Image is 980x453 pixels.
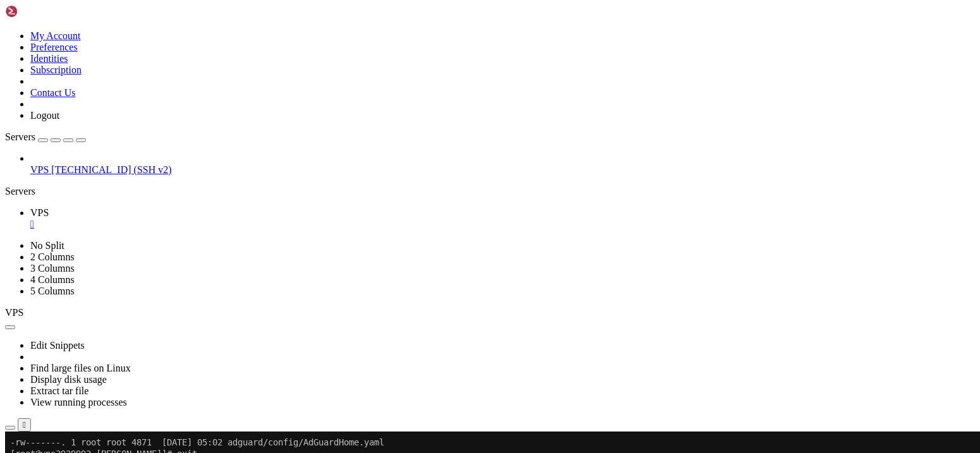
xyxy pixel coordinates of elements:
x-row: [florian@vps2929992 ~]$ su root [5,62,816,73]
span: Servers [5,131,35,142]
x-row: iners/json?all=1&filters=%7B%22label%22%3A%7B%22com.docker.compose.config-hash%22%3Atrue%2C%22com... [5,289,816,301]
a: Identities [30,53,68,64]
div: Servers [5,186,975,197]
x-row: uid=1000([PERSON_NAME]) gid=1000(florian) groupes=1000(florian) contexte=unconfined_u:unconfined_... [5,51,816,62]
span: VPS [30,207,49,218]
x-row: [florian@vps2929992 adguard]$ ls -l /var/run/docker.sock [5,335,816,346]
x-row: Mot de passe : [5,73,816,85]
li: VPS [TECHNICAL_ID] (SSH v2) [30,153,975,176]
a: VPS [TECHNICAL_ID] (SSH v2) [30,164,975,176]
x-row: drwx------. 12 [PERSON_NAME] 4096 [DATE] 03:50 [5,119,816,130]
span: VPS [30,164,49,175]
x-row: Mot de passe : [5,210,816,221]
a: VPS [30,207,975,230]
span: /var/run/docker.sock [212,347,313,357]
a: 5 Columns [30,286,75,296]
x-row: [PERSON_NAME] : [PERSON_NAME] [5,323,816,335]
a:  [30,219,975,230]
x-row: [florian@vps2929992 adguard]$ [5,358,816,369]
a: Extract tar file [30,385,88,396]
x-row: [root@vps2929992 [PERSON_NAME]]# chown -[PERSON_NAME]:[PERSON_NAME]/ [5,233,816,244]
x-row: [root@vps2929992 [PERSON_NAME]]# cd .. [5,85,816,96]
a: 4 Columns [30,274,75,285]
img: Shellngn [5,5,78,18]
a: No Split [30,240,64,251]
a: Contact Us [30,87,76,98]
x-row: [florian@vps2929992 adguard]$ vim docker-compose.yml [5,187,816,198]
x-row: [root@vps2929992 home]# ll [5,96,816,107]
a: Preferences [30,42,78,52]
a: View running processes [30,397,127,408]
x-row: [root@vps2929992 home]# [PERSON_NAME]/ [5,130,816,142]
a: My Account [30,30,81,41]
span: [PERSON_NAME] [243,119,308,130]
a: 2 Columns [30,251,75,262]
x-row: permission denied while trying to connect to the Docker daemon socket at unix:///var/run/docker.s... [5,278,816,289]
x-row: exit [5,28,816,39]
x-row: srw-rw----. 1 root docker 0 [DATE] 03:44 [5,346,816,358]
div:  [23,420,26,430]
x-row: [florian@vps2929992 ~]$ cd adguard/ [5,176,816,187]
x-row: [root@vps2929992 [PERSON_NAME]]# exit [5,16,816,28]
span: [TECHNICAL_ID] (SSH v2) [51,164,171,175]
x-row: r.compose.project%3Dadguard%22%3Atrue%7D%7D": dial unix /var/run/docker.sock: connect: permission... [5,301,816,312]
x-row: -rw-------. 1 root root 4871 [DATE] 05:02 adguard/config/AdGuardHome.yaml [5,5,816,16]
x-row: [root@vps2929992 [PERSON_NAME]]# exit [5,244,816,255]
x-row: [florian@vps2929992 adguard]$ su root [5,198,816,210]
a: Subscription [30,64,82,75]
a: Display disk usage [30,374,107,385]
x-row: [florian@vps2929992 adguard]$ groups [PERSON_NAME] [5,312,816,323]
x-row: [root@vps2929992 [PERSON_NAME]]# usermod -aG [PERSON_NAME] [5,142,816,153]
x-row: [root@vps2929992 [PERSON_NAME]]# exit [5,153,816,164]
x-row: exit [5,164,816,176]
x-row: [root@vps2929992 adguard]# cd .. [5,221,816,233]
div: (30, 31) [165,358,170,369]
a: 3 Columns [30,263,75,274]
button:  [18,418,31,432]
span: VPS [5,307,23,318]
x-row: [florian@vps2929992 ~]$ id [5,39,816,51]
x-row: total 4 [5,107,816,119]
a: Find large files on Linux [30,363,131,373]
a: Edit Snippets [30,340,85,351]
x-row: [florian@vps2929992 adguard]$ docker compose -f docker-compose.yml stop [5,267,816,278]
a: Servers [5,131,86,142]
x-row: exit [5,255,816,267]
a: Logout [30,110,59,121]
